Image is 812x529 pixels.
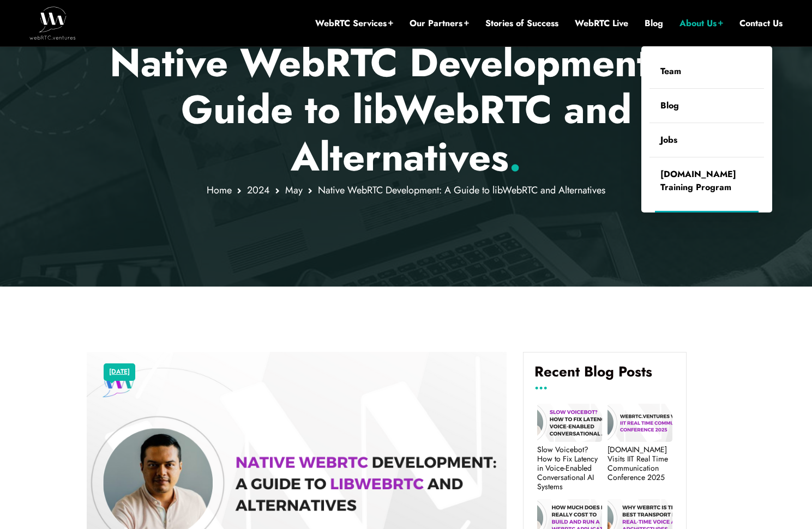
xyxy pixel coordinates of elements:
[534,363,675,388] h4: Recent Blog Posts
[29,7,76,39] img: WebRTC.ventures
[649,123,764,157] a: Jobs
[87,39,725,180] h1: Native WebRTC Development: A Guide to libWebRTC and Alternatives
[109,365,130,379] a: [DATE]
[207,183,232,197] a: Home
[285,183,303,197] a: May
[410,17,469,29] a: Our Partners
[537,445,602,491] a: Slow Voicebot? How to Fix Latency in Voice-Enabled Conversational AI Systems
[485,17,558,29] a: Stories of Success
[649,54,764,88] a: Team
[608,445,672,482] a: [DOMAIN_NAME] Visits IIT Real Time Communication Conference 2025
[315,17,393,29] a: WebRTC Services
[649,89,764,123] a: Blog
[575,17,628,29] a: WebRTC Live
[739,17,783,29] a: Contact Us
[679,17,723,29] a: About Us
[509,129,521,185] span: .
[649,157,764,204] a: [DOMAIN_NAME] Training Program
[247,183,270,197] a: 2024
[645,17,663,29] a: Blog
[318,183,605,197] span: Native WebRTC Development: A Guide to libWebRTC and Alternatives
